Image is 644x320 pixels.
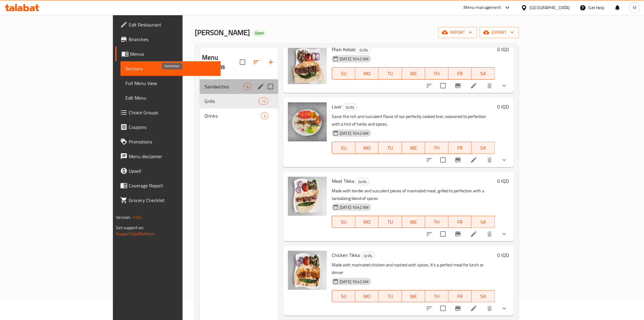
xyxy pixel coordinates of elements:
span: [DATE] 10:42 AM [337,279,371,285]
svg: Show Choices [501,82,508,89]
div: items [244,83,251,90]
div: items [259,98,268,105]
button: FR [449,216,472,228]
span: 4 [244,84,251,90]
span: Drinks [205,112,261,119]
p: Savor the rich and succulent flavor of our perfectly cooked liver, seasoned to perfection with a ... [332,113,495,128]
button: WE [402,290,425,302]
span: Version: [116,213,131,221]
div: Grills [343,104,357,111]
div: Menu-management [464,4,501,11]
span: WE [404,218,423,226]
span: TU [381,69,399,78]
span: Select to update [437,79,450,92]
span: TU [381,218,399,226]
h6: 0 IQD [498,251,509,259]
span: 12 [259,98,268,104]
span: Grocery Checklist [129,197,215,204]
span: Menu disclaimer [129,153,215,160]
img: Plain Kebab [288,45,327,84]
span: Grills [357,47,370,54]
button: sort-choices [422,153,437,167]
span: FR [451,69,469,78]
button: FR [449,290,472,302]
a: Edit menu item [470,82,478,89]
span: Grills [356,178,369,185]
button: edit [256,82,265,91]
div: Drinks3 [200,108,278,123]
div: Grills [357,46,371,54]
button: Add section [264,55,278,69]
span: Sort sections [249,55,264,69]
span: Edit Menu [125,94,215,101]
a: Edit menu item [470,305,478,312]
a: Edit Restaurant [115,17,220,32]
button: SU [332,142,355,154]
img: Chicken Tikka [288,251,327,290]
span: MO [358,218,376,226]
a: Choice Groups [115,105,220,120]
span: Plain Kebab [332,45,355,54]
span: TU [381,292,399,301]
button: Branch-specific-item [451,78,465,93]
div: Sandwiches4edit [200,79,278,94]
p: Made with tender and succulent pieces of marinated meat, grilled to perfection with a tantalizing... [332,187,495,202]
h6: 0 IQD [498,102,509,111]
span: export [485,29,514,36]
span: Full Menu View [125,80,215,87]
h6: 0 IQD [498,45,509,54]
span: Sandwiches [205,83,244,90]
button: TH [425,67,448,80]
div: [GEOGRAPHIC_DATA] [530,4,570,11]
a: Upsell [115,164,220,178]
span: TH [428,218,446,226]
span: Coverage Report [129,182,215,189]
button: Branch-specific-item [451,153,465,167]
span: Chicken Tikka [332,251,360,260]
button: FR [449,67,472,80]
span: Select to update [437,154,450,166]
span: Promotions [129,138,215,145]
span: SU [334,69,353,78]
div: Grills12 [200,94,278,108]
span: WE [404,69,423,78]
button: SA [472,216,495,228]
span: [DATE] 10:42 AM [337,56,371,62]
span: import [443,29,472,36]
a: Promotions [115,134,220,149]
span: Liver [332,102,342,111]
button: TH [425,216,448,228]
button: import [438,27,477,38]
button: show more [497,78,512,93]
span: WE [404,144,423,152]
button: TH [425,290,448,302]
a: Support.OpsPlatform [116,230,155,238]
span: TH [428,292,446,301]
button: MO [355,290,379,302]
button: SU [332,216,355,228]
button: TU [379,142,402,154]
span: SA [474,69,492,78]
img: Meat Tikka [288,177,327,216]
span: Select to update [437,302,450,315]
span: SA [474,218,492,226]
nav: Menu sections [200,77,278,126]
a: Full Menu View [121,76,220,91]
div: Grills [361,252,375,259]
a: Coverage Report [115,178,220,193]
span: 1.0.0 [132,213,142,221]
button: delete [482,78,497,93]
h2: Menu sections [202,53,240,71]
a: Grocery Checklist [115,193,220,208]
span: SA [474,292,492,301]
a: Edit Menu [121,91,220,105]
span: Sections [125,65,215,72]
a: Edit menu item [470,156,478,164]
span: [DATE] 10:42 AM [337,130,371,136]
button: SA [472,67,495,80]
a: Menu disclaimer [115,149,220,164]
button: delete [482,153,497,167]
button: show more [497,227,512,241]
a: Menus [115,47,220,61]
span: TH [428,69,446,78]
